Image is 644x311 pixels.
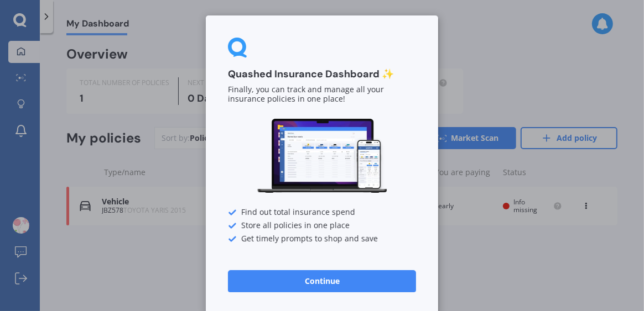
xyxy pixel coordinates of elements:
[228,85,416,104] p: Finally, you can track and manage all your insurance policies in one place!
[228,222,416,230] div: Store all policies in one place
[228,208,416,217] div: Find out total insurance spend
[228,235,416,244] div: Get timely prompts to shop and save
[228,68,416,81] h3: Quashed Insurance Dashboard ✨
[256,117,388,195] img: Dashboard
[228,270,416,292] button: Continue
